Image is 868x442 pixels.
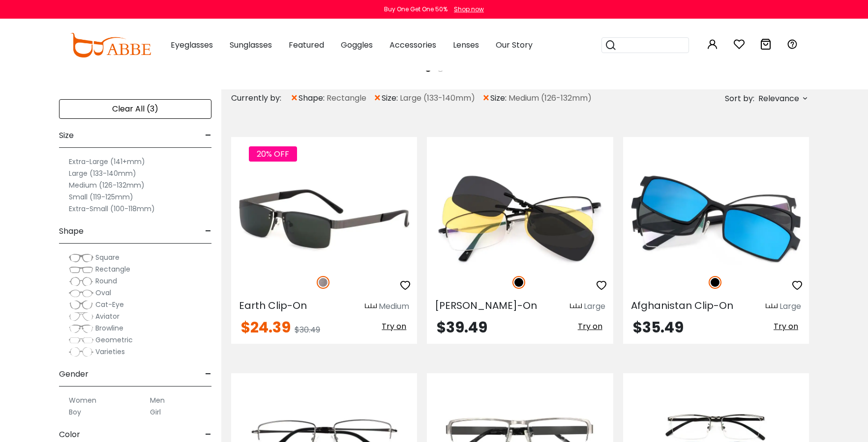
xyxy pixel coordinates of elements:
div: Medium [379,301,409,312]
button: Try on [575,320,605,333]
span: Shape [59,220,84,243]
label: Women [69,394,96,406]
span: $24.39 [241,317,291,338]
span: Square [95,252,120,262]
img: Varieties.png [69,347,93,357]
img: Black Luke Clip-On - Metal ,Adjust Nose Pads [427,172,613,265]
span: $30.49 [295,324,320,335]
span: Gender [59,362,89,386]
img: abbeglasses.com [70,33,151,57]
span: Earth Clip-On [239,299,307,312]
img: Cat-Eye.png [69,300,93,310]
div: Buy One Get One 50% [384,5,448,14]
span: - [205,362,211,386]
img: Gun [317,276,329,289]
img: Oval.png [69,288,93,298]
span: Featured [289,39,324,51]
label: Girl [150,406,161,418]
span: $35.49 [633,317,684,338]
span: Try on [578,321,602,332]
label: Large (133-140mm) [69,167,136,179]
label: Men [150,394,165,406]
span: Oval [95,288,111,298]
span: Afghanistan Clip-On [631,299,733,312]
label: Extra-Small (100-118mm) [69,203,155,215]
div: Large [779,301,801,312]
span: Browline [95,323,123,333]
span: × [373,89,382,107]
img: Round.png [69,276,93,286]
label: Boy [69,406,81,418]
img: Rectangle.png [69,265,93,275]
button: Try on [379,320,409,333]
span: × [290,89,299,107]
label: Medium (126-132mm) [69,179,145,191]
div: Currently by: [231,89,290,107]
span: Size [59,124,74,147]
span: Our Story [496,39,533,51]
span: Sort by: [725,93,754,104]
img: Aviator.png [69,312,93,322]
span: Cat-Eye [95,300,124,309]
span: Round [95,276,117,286]
img: Gun Earth Clip-On - Metal ,Adjust Nose Pads [231,172,417,265]
img: Geometric.png [69,335,93,345]
img: Square.png [69,253,93,263]
img: size ruler [570,303,582,310]
span: × [482,89,490,107]
label: Small (119-125mm) [69,191,133,203]
span: Aviator [95,311,120,321]
span: Sunglasses [230,39,272,51]
span: Rectangle [95,264,130,274]
button: Try on [771,320,801,333]
span: size: [382,92,400,104]
span: Geometric [95,335,133,345]
img: Black [512,276,525,289]
span: - [205,124,211,147]
span: Rectangle [327,92,366,104]
img: Black Afghanistan Clip-On - TR ,Adjust Nose Pads [623,172,809,265]
span: shape: [299,92,327,104]
span: size: [490,92,509,104]
span: Large (133-140mm) [400,92,475,104]
span: Try on [774,321,798,332]
span: $39.49 [437,317,487,338]
span: Try on [382,321,406,332]
span: Goggles [341,39,373,51]
div: Clear All (3) [59,99,211,119]
div: Shop now [454,5,484,14]
span: [PERSON_NAME]-On [435,299,537,312]
img: size ruler [365,303,377,310]
img: Black [709,276,721,289]
label: Extra-Large (141+mm) [69,156,145,167]
span: - [205,220,211,243]
span: Varieties [95,347,125,357]
a: Shop now [449,5,484,13]
span: Lenses [453,39,479,51]
img: Browline.png [69,324,93,333]
img: size ruler [766,303,778,310]
div: Large [584,301,605,312]
span: Accessories [389,39,436,51]
span: Eyeglasses [171,39,213,51]
span: 20% OFF [249,146,297,162]
span: Medium (126-132mm) [509,92,592,104]
span: Relevance [758,90,799,108]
